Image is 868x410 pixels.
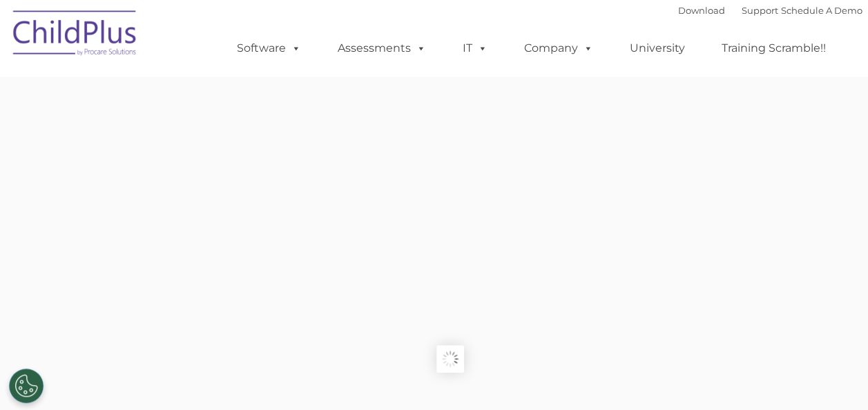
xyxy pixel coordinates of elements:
a: Schedule A Demo [781,5,862,16]
img: ChildPlus by Procare Solutions [6,1,144,70]
button: Cookies Settings [9,369,44,403]
font: | [678,5,862,16]
a: Download [678,5,725,16]
a: Support [742,5,778,16]
a: Company [510,35,607,62]
a: Software [223,35,315,62]
a: Assessments [324,35,440,62]
a: University [616,35,699,62]
a: IT [449,35,501,62]
a: Training Scramble!! [708,35,840,62]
